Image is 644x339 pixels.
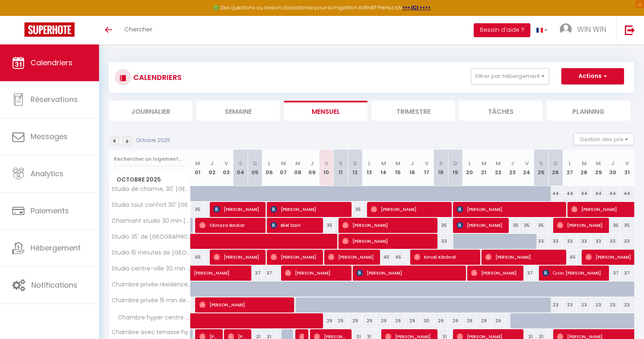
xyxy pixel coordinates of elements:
[506,150,520,186] th: 23
[31,206,69,216] span: Paiements
[448,313,462,328] div: 29
[477,313,491,328] div: 29
[606,218,620,233] div: 35
[262,150,276,186] th: 06
[548,297,563,312] div: 23
[420,150,434,186] th: 17
[110,297,192,304] span: Chambre privée 15 min de [GEOGRAPHIC_DATA]
[434,234,448,249] div: 33
[305,150,319,186] th: 09
[520,218,534,233] div: 35
[511,160,514,167] abbr: J
[557,217,604,233] span: [PERSON_NAME]
[577,297,591,312] div: 23
[554,16,616,44] a: ... WIN WIN
[31,243,81,253] span: Hébergement
[191,202,205,217] div: 35
[109,101,192,121] li: Journalier
[196,101,280,121] li: Semaine
[381,160,386,167] abbr: M
[110,313,192,322] span: Chambre hyper centre [GEOGRAPHIC_DATA]
[205,150,219,186] th: 02
[625,25,635,35] img: logout
[285,265,347,281] span: [PERSON_NAME]
[620,186,634,201] div: 44
[434,218,448,233] div: 35
[362,313,376,328] div: 29
[31,168,64,179] span: Analytics
[270,217,318,233] span: Bilel Dairi
[434,150,448,186] th: 18
[295,160,300,167] abbr: M
[596,160,601,167] abbr: M
[606,266,620,281] div: 37
[563,250,577,265] div: 45
[368,160,371,167] abbr: L
[560,23,572,35] img: ...
[391,313,405,328] div: 29
[485,249,561,265] span: [PERSON_NAME]
[110,186,192,192] span: Studio de charme, 30' [GEOGRAPHIC_DATA], 5' Evry, 10' Orly
[219,150,233,186] th: 03
[376,150,391,186] th: 14
[453,160,457,167] abbr: D
[371,202,447,217] span: [PERSON_NAME]
[606,234,620,249] div: 33
[194,261,269,277] span: [PERSON_NAME]
[195,160,200,167] abbr: M
[270,202,347,217] span: [PERSON_NAME]
[591,234,605,249] div: 33
[420,313,434,328] div: 30
[210,160,213,167] abbr: J
[348,202,362,217] div: 35
[563,234,577,249] div: 33
[534,150,548,186] th: 25
[24,22,75,37] img: Super Booking
[448,150,462,186] th: 19
[462,313,477,328] div: 29
[620,150,634,186] th: 31
[31,280,77,290] span: Notifications
[548,150,563,186] th: 26
[563,297,577,312] div: 23
[548,186,563,201] div: 44
[376,313,391,328] div: 29
[477,150,491,186] th: 21
[31,58,73,68] span: Calendriers
[582,160,587,167] abbr: M
[342,233,433,249] span: [PERSON_NAME]
[491,150,505,186] th: 22
[547,101,630,121] li: Planning
[457,217,504,233] span: [PERSON_NAME]
[425,160,429,167] abbr: V
[319,218,334,233] div: 35
[574,133,634,145] button: Gestion des prix
[310,160,314,167] abbr: J
[199,297,290,312] span: [PERSON_NAME]
[268,160,270,167] abbr: L
[471,68,549,84] button: Filtrer par hébergement
[457,202,561,217] span: [PERSON_NAME]
[31,131,68,142] span: Messages
[213,249,261,265] span: [PERSON_NAME]
[620,218,634,233] div: 35
[356,265,461,281] span: [PERSON_NAME]
[611,160,614,167] abbr: J
[459,101,543,121] li: Tâches
[563,186,577,201] div: 44
[620,266,634,281] div: 37
[520,266,534,281] div: 37
[281,160,286,167] abbr: M
[625,160,629,167] abbr: V
[439,160,443,167] abbr: S
[270,249,318,265] span: [PERSON_NAME]
[110,250,192,256] span: Studio 15 minutes de [GEOGRAPHIC_DATA] proche Orly
[481,160,486,167] abbr: M
[396,160,400,167] abbr: M
[405,150,420,186] th: 16
[606,186,620,201] div: 44
[548,234,563,249] div: 33
[224,160,228,167] abbr: V
[591,150,605,186] th: 29
[353,160,357,167] abbr: D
